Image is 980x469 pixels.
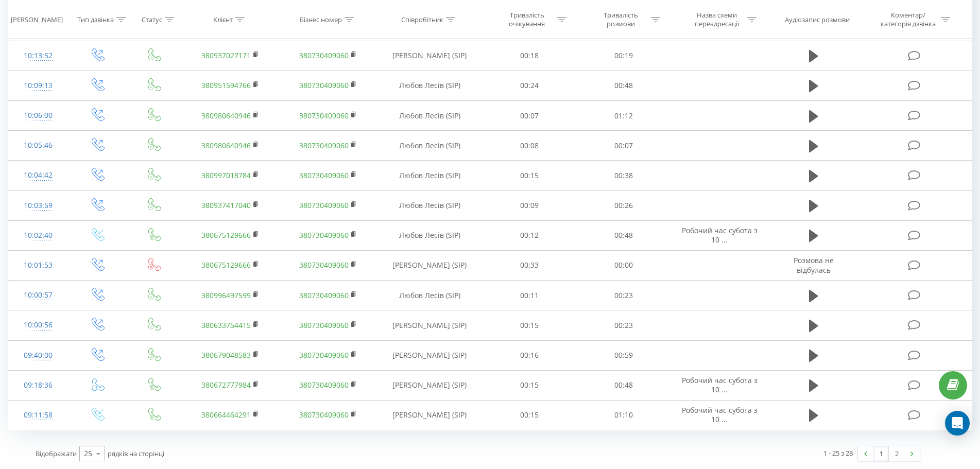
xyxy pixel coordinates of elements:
[593,11,648,28] div: Тривалість розмови
[213,15,233,24] div: Клієнт
[576,400,670,430] td: 01:10
[377,281,483,310] td: Любов Лесів (SIP)
[576,281,670,310] td: 00:23
[576,41,670,71] td: 00:19
[945,411,970,436] div: Open Intercom Messenger
[299,230,349,240] a: 380730409060
[377,370,483,400] td: [PERSON_NAME] (SIP)
[682,225,758,245] span: Робочий час субота з 10 ...
[483,220,577,250] td: 00:12
[576,370,670,400] td: 00:48
[483,101,577,131] td: 00:07
[794,255,834,274] span: Розмова не відбулась
[201,350,251,360] a: 380679048583
[483,41,577,71] td: 00:18
[19,315,58,335] div: 10:00:56
[201,80,251,90] a: 380951594766
[108,449,164,458] span: рядків на сторінці
[576,101,670,131] td: 01:12
[77,15,114,24] div: Тип дзвінка
[576,220,670,250] td: 00:48
[201,170,251,180] a: 380997018784
[576,71,670,100] td: 00:48
[299,141,349,150] a: 380730409060
[299,80,349,90] a: 380730409060
[299,380,349,390] a: 380730409060
[201,380,251,390] a: 380672777984
[576,190,670,220] td: 00:26
[483,71,577,100] td: 00:24
[201,260,251,270] a: 380675129666
[299,50,349,60] a: 380730409060
[377,220,483,250] td: Любов Лесів (SIP)
[576,340,670,370] td: 00:59
[873,446,889,461] a: 1
[576,161,670,190] td: 00:38
[483,161,577,190] td: 00:15
[11,15,63,24] div: [PERSON_NAME]
[299,320,349,330] a: 380730409060
[201,320,251,330] a: 380633754415
[377,250,483,280] td: [PERSON_NAME] (SIP)
[84,448,92,459] div: 25
[19,345,58,366] div: 09:40:00
[201,230,251,240] a: 380675129666
[377,161,483,190] td: Любов Лесів (SIP)
[36,449,77,458] span: Відображати
[401,15,443,24] div: Співробітник
[576,310,670,340] td: 00:23
[483,250,577,280] td: 00:33
[889,446,904,461] a: 2
[19,106,58,126] div: 10:06:00
[377,41,483,71] td: [PERSON_NAME] (SIP)
[690,11,745,28] div: Назва схеми переадресації
[500,11,555,28] div: Тривалість очікування
[483,400,577,430] td: 00:15
[377,310,483,340] td: [PERSON_NAME] (SIP)
[300,15,342,24] div: Бізнес номер
[201,141,251,150] a: 380980640946
[19,135,58,155] div: 10:05:46
[299,260,349,270] a: 380730409060
[201,111,251,120] a: 380980640946
[377,400,483,430] td: [PERSON_NAME] (SIP)
[377,340,483,370] td: [PERSON_NAME] (SIP)
[377,71,483,100] td: Любов Лесів (SIP)
[299,350,349,360] a: 380730409060
[576,250,670,280] td: 00:00
[19,375,58,395] div: 09:18:36
[682,375,758,394] span: Робочий час субота з 10 ...
[377,190,483,220] td: Любов Лесів (SIP)
[201,200,251,210] a: 380937417040
[483,310,577,340] td: 00:15
[201,290,251,300] a: 380996497599
[483,281,577,310] td: 00:11
[823,448,853,458] div: 1 - 25 з 28
[682,405,758,424] span: Робочий час субота з 10 ...
[299,111,349,120] a: 380730409060
[483,370,577,400] td: 00:15
[299,170,349,180] a: 380730409060
[19,196,58,216] div: 10:03:59
[19,285,58,305] div: 10:00:57
[878,11,938,28] div: Коментар/категорія дзвінка
[142,15,162,24] div: Статус
[377,101,483,131] td: Любов Лесів (SIP)
[299,290,349,300] a: 380730409060
[19,255,58,275] div: 10:01:53
[201,50,251,60] a: 380937027171
[576,131,670,161] td: 00:07
[785,15,850,24] div: Аудіозапис розмови
[377,131,483,161] td: Любов Лесів (SIP)
[483,190,577,220] td: 00:09
[483,340,577,370] td: 00:16
[201,410,251,420] a: 380664464291
[19,225,58,246] div: 10:02:40
[19,76,58,96] div: 10:09:13
[299,200,349,210] a: 380730409060
[19,46,58,66] div: 10:13:52
[19,405,58,425] div: 09:11:58
[299,410,349,420] a: 380730409060
[19,165,58,185] div: 10:04:42
[483,131,577,161] td: 00:08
